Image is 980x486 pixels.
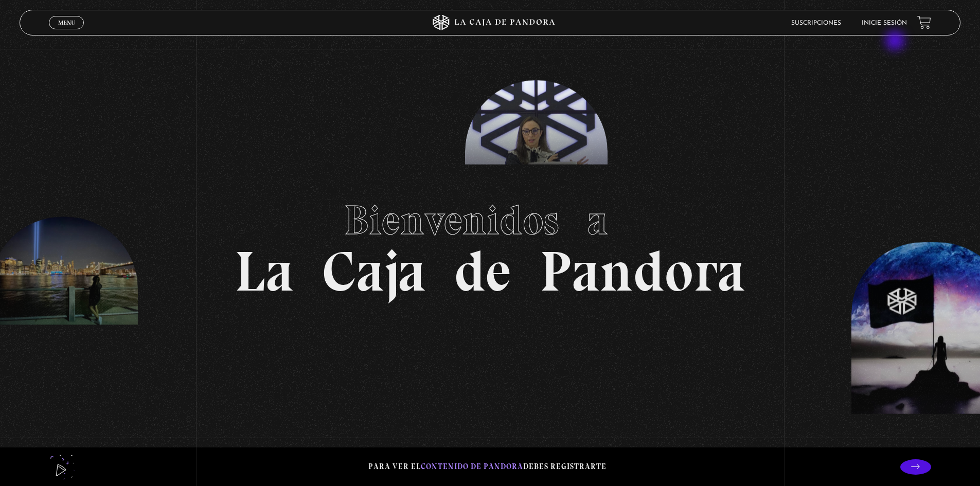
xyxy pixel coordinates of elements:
[58,20,75,26] span: Menu
[421,462,523,471] span: contenido de Pandora
[235,187,745,300] h1: La Caja de Pandora
[344,195,636,245] span: Bienvenidos a
[791,20,841,26] a: Suscripciones
[368,460,607,474] p: Para ver el debes registrarte
[862,20,907,26] a: Inicie sesión
[55,28,79,35] span: Cerrar
[917,15,931,29] a: View your shopping cart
